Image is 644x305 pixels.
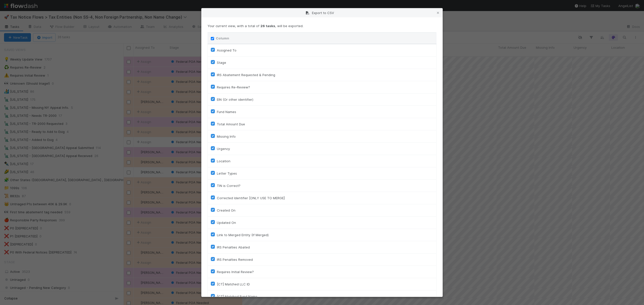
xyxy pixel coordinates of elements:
label: [CT] Matched LLC ID [217,281,250,287]
label: IRS Abatement Requested & Pending [217,72,275,78]
label: Link to Merged Entity (If Merged) [217,232,269,238]
label: Requires Re-Review? [217,84,250,90]
label: [CT] Matched Fund Name [217,293,257,299]
label: Created On [217,207,235,213]
label: Updated On [217,220,236,226]
label: Corrected Identifier [ONLY USE TO MERGE] [217,195,285,201]
div: Export to CSV [202,8,442,17]
label: Stage [217,60,226,66]
label: EIN (Or other identifier) [217,96,253,103]
label: IRS Penalties Abated [217,244,250,250]
strong: 26 tasks [260,24,275,28]
p: Your current view, with a total of , will be exported. [208,23,436,28]
label: Total Amount Due [217,121,245,127]
label: Letter Types [217,170,237,176]
label: TIN is Correct? [217,183,240,189]
label: Missing Info [217,133,236,139]
label: Requires Initial Review? [217,269,254,275]
label: Location [217,158,230,164]
label: Fund Names [217,109,236,115]
label: Column [216,36,229,41]
label: Urgency [217,146,230,152]
label: IRS Penalties Removed [217,257,253,263]
label: Assigned To [217,47,236,53]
